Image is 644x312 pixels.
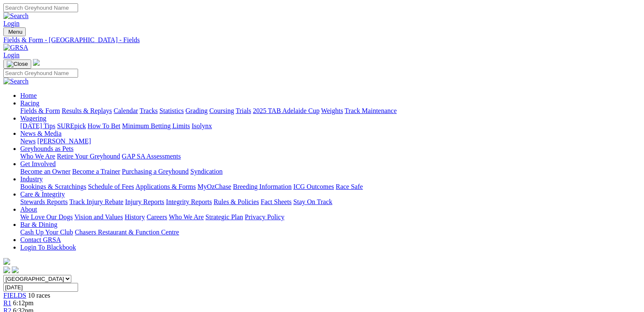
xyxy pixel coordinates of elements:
[192,122,212,129] a: Isolynx
[20,107,641,115] div: Racing
[135,183,196,190] a: Applications & Forms
[235,107,251,114] a: Trials
[3,3,78,12] input: Search
[3,27,26,36] button: Toggle navigation
[336,183,363,190] a: Race Safe
[20,191,65,198] a: Care & Integrity
[190,168,222,175] a: Syndication
[20,168,70,175] a: Become an Owner
[321,107,343,114] a: Weights
[20,198,68,205] a: Stewards Reports
[75,229,179,236] a: Chasers Restaurant & Function Centre
[20,122,55,129] a: [DATE] Tips
[20,244,76,251] a: Login To Blackbook
[57,153,120,160] a: Retire Your Greyhound
[198,183,231,190] a: MyOzChase
[20,206,37,213] a: About
[3,44,28,51] img: GRSA
[214,198,259,205] a: Rules & Policies
[20,198,641,206] div: Care & Integrity
[3,299,11,307] a: R1
[13,299,34,307] span: 6:12pm
[20,137,35,145] a: News
[88,122,121,129] a: How To Bet
[88,183,134,190] a: Schedule of Fees
[3,59,31,69] button: Toggle navigation
[20,213,73,221] a: We Love Our Dogs
[20,137,641,145] div: News & Media
[3,36,641,44] a: Fields & Form - [GEOGRAPHIC_DATA] - Fields
[62,107,112,114] a: Results & Replays
[69,198,123,205] a: Track Injury Rebate
[209,107,234,114] a: Coursing
[140,107,158,114] a: Tracks
[37,137,91,145] a: [PERSON_NAME]
[72,168,120,175] a: Become a Trainer
[20,107,60,114] a: Fields & Form
[3,20,19,27] a: Login
[345,107,397,114] a: Track Maintenance
[20,145,73,152] a: Greyhounds as Pets
[20,130,62,137] a: News & Media
[166,198,212,205] a: Integrity Reports
[20,229,641,236] div: Bar & Dining
[293,198,332,205] a: Stay On Track
[3,69,78,78] input: Search
[20,221,57,228] a: Bar & Dining
[3,78,29,85] img: Search
[7,61,28,67] img: Close
[8,29,22,35] span: Menu
[3,292,26,299] a: FIELDS
[114,107,138,114] a: Calendar
[122,153,181,160] a: GAP SA Assessments
[33,59,40,66] img: logo-grsa-white.png
[146,213,167,221] a: Careers
[20,153,55,160] a: Who We Are
[3,51,19,59] a: Login
[20,92,37,99] a: Home
[28,292,50,299] span: 10 races
[293,183,334,190] a: ICG Outcomes
[122,122,190,129] a: Minimum Betting Limits
[233,183,292,190] a: Breeding Information
[3,258,10,265] img: logo-grsa-white.png
[20,236,61,243] a: Contact GRSA
[20,213,641,221] div: About
[160,107,184,114] a: Statistics
[3,266,10,273] img: facebook.svg
[20,100,39,107] a: Racing
[20,168,641,175] div: Get Involved
[20,122,641,130] div: Wagering
[20,183,641,191] div: Industry
[261,198,292,205] a: Fact Sheets
[3,283,78,292] input: Select date
[3,12,29,20] img: Search
[186,107,208,114] a: Grading
[20,183,86,190] a: Bookings & Scratchings
[169,213,204,221] a: Who We Are
[74,213,123,221] a: Vision and Values
[57,122,86,129] a: SUREpick
[206,213,243,221] a: Strategic Plan
[253,107,319,114] a: 2025 TAB Adelaide Cup
[12,266,19,273] img: twitter.svg
[245,213,284,221] a: Privacy Policy
[20,229,73,236] a: Cash Up Your Club
[20,175,43,183] a: Industry
[20,115,46,122] a: Wagering
[20,160,56,167] a: Get Involved
[122,168,189,175] a: Purchasing a Greyhound
[124,213,145,221] a: History
[125,198,164,205] a: Injury Reports
[20,153,641,160] div: Greyhounds as Pets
